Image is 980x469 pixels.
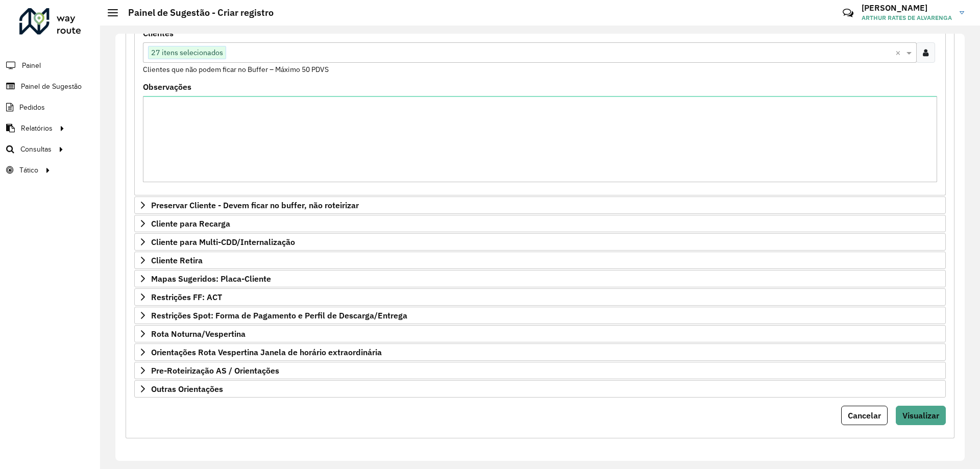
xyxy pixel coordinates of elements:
button: Cancelar [841,406,888,425]
span: Clear all [895,46,904,59]
a: Cliente para Recarga [134,215,946,232]
span: Rota Noturna/Vespertina [151,330,246,338]
span: Cancelar [848,410,881,421]
small: Clientes que não podem ficar no Buffer – Máximo 50 PDVS [143,65,329,74]
a: Restrições Spot: Forma de Pagamento e Perfil de Descarga/Entrega [134,307,946,324]
span: Painel [22,60,41,71]
span: Painel de Sugestão [21,81,82,92]
a: Preservar Cliente - Devem ficar no buffer, não roteirizar [134,196,946,214]
a: Rota Noturna/Vespertina [134,325,946,342]
span: Cliente para Multi-CDD/Internalização [151,238,295,246]
span: Pedidos [19,102,45,113]
span: Cliente para Recarga [151,219,230,228]
span: Restrições Spot: Forma de Pagamento e Perfil de Descarga/Entrega [151,311,407,319]
a: Orientações Rota Vespertina Janela de horário extraordinária [134,343,946,361]
h2: Painel de Sugestão - Criar registro [118,7,274,18]
h3: [PERSON_NAME] [862,3,952,13]
span: Orientações Rota Vespertina Janela de horário extraordinária [151,348,382,356]
span: Mapas Sugeridos: Placa-Cliente [151,275,271,283]
span: Consultas [20,144,52,155]
span: ARTHUR RATES DE ALVARENGA [862,13,952,22]
span: Cliente Retira [151,256,203,264]
label: Observações [143,81,191,93]
a: Cliente para Multi-CDD/Internalização [134,233,946,251]
a: Mapas Sugeridos: Placa-Cliente [134,270,946,287]
a: Pre-Roteirização AS / Orientações [134,362,946,379]
span: Outras Orientações [151,385,223,393]
div: Priorizar Cliente - Não podem ficar no buffer [134,25,946,195]
a: Restrições FF: ACT [134,288,946,306]
span: Visualizar [902,410,939,421]
span: Preservar Cliente - Devem ficar no buffer, não roteirizar [151,201,359,209]
a: Contato Rápido [837,2,859,24]
button: Visualizar [896,406,946,425]
span: Restrições FF: ACT [151,293,222,301]
span: Tático [19,165,38,176]
span: 27 itens selecionados [149,46,226,59]
a: Outras Orientações [134,380,946,398]
span: Pre-Roteirização AS / Orientações [151,366,279,375]
a: Cliente Retira [134,252,946,269]
span: Relatórios [21,123,53,134]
